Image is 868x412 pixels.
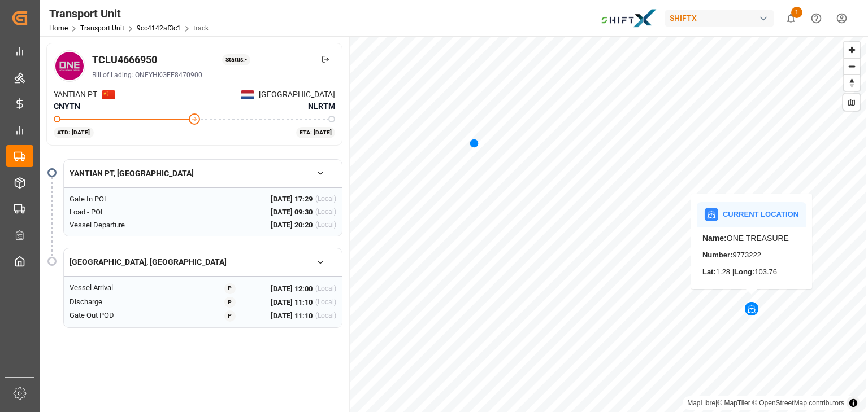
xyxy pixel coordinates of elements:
div: (Local) [315,207,336,218]
a: © OpenStreetMap contributors [752,399,844,407]
div: TCLU4666950 [92,52,157,67]
span: [DATE] 12:00 [271,283,313,295]
div: 9773222 [702,249,761,261]
div: (Local) [315,283,336,295]
div: Map marker [470,137,479,148]
a: MapLibre [687,399,715,407]
strong: Number: [702,251,732,259]
a: © MapTiler [717,399,750,407]
div: P [224,297,236,308]
span: [GEOGRAPHIC_DATA] [259,89,335,100]
div: ETA: [DATE] [296,127,336,138]
button: Help Center [804,6,829,31]
div: Gate Out POD [70,310,168,322]
button: Reset bearing to north [844,74,860,91]
div: Transport Unit [49,5,209,22]
div: Map marker [745,302,758,315]
img: Bildschirmfoto%202024-11-13%20um%2009.31.44.png_1731487080.png [601,8,657,28]
div: P [224,310,236,322]
a: Home [49,24,68,32]
span: CNYTN [54,102,80,111]
button: P [212,310,248,322]
button: Zoom out [844,58,860,74]
strong: Name: [702,234,727,243]
img: Netherlands [102,90,115,99]
div: (Local) [315,194,336,205]
img: Netherlands [241,90,254,99]
span: 1 [791,7,802,18]
span: NLRTM [308,100,335,112]
a: 9cc4142af3c1 [137,24,181,32]
button: P [212,296,248,308]
summary: Toggle attribution [847,396,860,410]
div: Bill of Lading: ONEYHKGFE8470900 [92,70,335,80]
div: Status: - [222,54,251,65]
div: Discharge [70,296,168,308]
div: 1.28 | 103.76 [702,266,777,278]
div: Vessel Arrival [70,282,168,294]
button: SHIFTX [665,7,778,29]
div: (Local) [315,220,336,231]
span: [DATE] 17:29 [271,194,313,205]
div: Vessel Departure [70,220,168,231]
div: P [224,283,236,295]
div: (Local) [315,310,336,322]
button: YANTIAN PT, [GEOGRAPHIC_DATA] [64,164,342,183]
button: [GEOGRAPHIC_DATA], [GEOGRAPHIC_DATA] [64,252,342,272]
div: (Local) [315,297,336,308]
button: P [212,282,248,294]
div: Gate In POL [70,194,168,205]
strong: Lat: [702,268,716,276]
span: [DATE] 11:10 [271,310,313,322]
span: [DATE] 20:20 [271,220,313,231]
div: ATD: [DATE] [54,127,94,138]
button: Zoom in [844,42,860,58]
span: [DATE] 11:10 [271,297,313,308]
button: show 1 new notifications [778,6,804,31]
a: Transport Unit [80,24,124,32]
div: ONE TREASURE [702,233,801,244]
div: Current Location [697,202,806,227]
div: SHIFTX [665,10,774,27]
span: YANTIAN PT [54,89,97,100]
img: Carrier Logo [55,52,84,80]
div: Load - POL [70,207,168,218]
strong: Long: [734,268,754,276]
span: [DATE] 09:30 [271,207,313,218]
div: | [687,397,844,409]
